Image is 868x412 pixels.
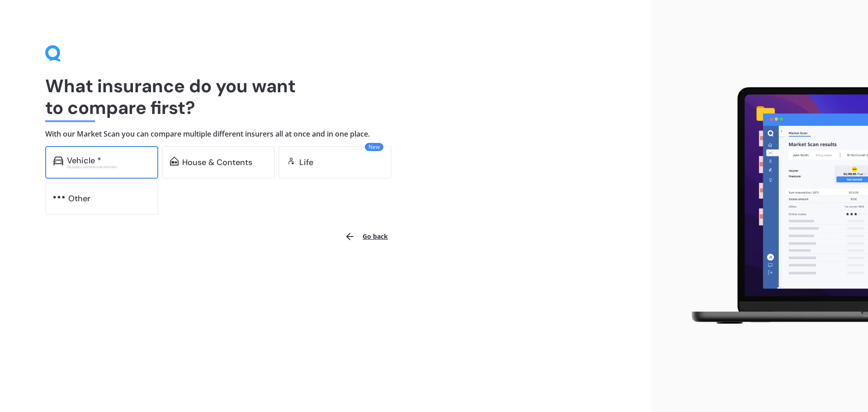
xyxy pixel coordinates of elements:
[67,156,101,165] div: Vehicle *
[45,129,606,139] h4: With our Market Scan you can compare multiple different insurers all at once and in one place.
[68,194,90,203] div: Other
[170,156,179,166] img: home-and-contents.b802091223b8502ef2dd.svg
[182,158,252,167] div: House & Contents
[287,156,296,166] img: life.f720d6a2d7cdcd3ad642.svg
[339,226,393,247] button: Go back
[679,82,868,331] img: laptop.webp
[299,158,313,167] div: Life
[53,193,65,202] img: other.81dba5aafe580aa69f38.svg
[67,165,150,169] div: Excludes commercial vehicles
[45,75,606,118] h1: What insurance do you want to compare first?
[365,143,383,151] span: New
[53,156,63,166] img: car.f15378c7a67c060ca3f3.svg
